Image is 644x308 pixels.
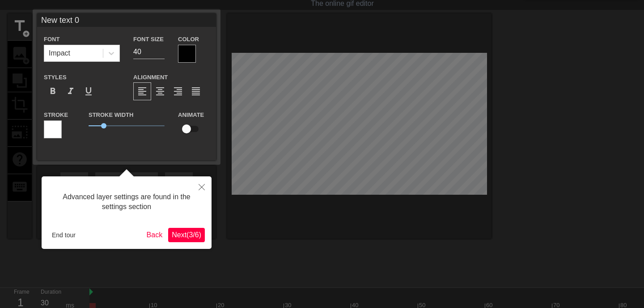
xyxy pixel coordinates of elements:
[172,231,201,239] span: Next ( 3 / 6 )
[168,228,205,242] button: Next
[48,183,205,221] div: Advanced layer settings are found in the settings section
[143,228,166,242] button: Back
[192,176,212,197] button: Close
[48,228,79,242] button: End tour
